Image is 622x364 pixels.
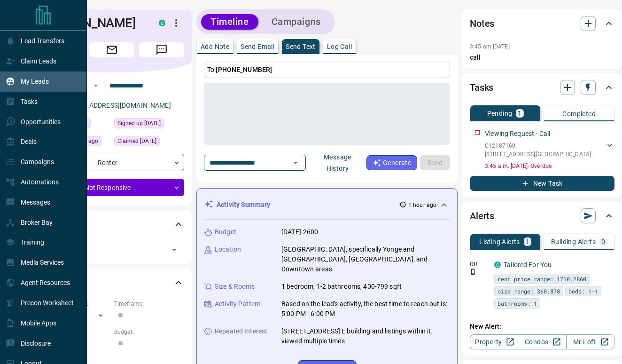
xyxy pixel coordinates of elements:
[39,179,184,196] div: Not Responsive
[286,43,316,50] p: Send Text
[566,334,614,349] a: Mr.Loft
[139,42,184,57] span: Message
[204,62,450,78] p: To:
[89,42,134,57] span: Email
[518,334,566,349] a: Condos
[39,213,184,236] div: Tags
[470,322,614,332] p: New Alert:
[470,43,510,50] p: 3:45 am [DATE]
[39,271,184,294] div: Criteria
[281,299,450,319] p: Based on the lead's activity, the best time to reach out is: 5:00 PM - 6:00 PM
[470,334,518,349] a: Property
[114,300,184,308] p: Timeframe:
[241,43,274,50] p: Send Email
[470,76,614,99] div: Tasks
[204,196,450,214] div: Activity Summary1 hour ago
[366,155,417,170] button: Generate
[201,43,229,50] p: Add Note
[215,282,255,292] p: Size & Rooms
[470,260,489,269] p: Off
[289,156,302,169] button: Open
[470,208,494,223] h2: Alerts
[494,261,501,268] div: condos.ca
[217,200,270,210] p: Activity Summary
[470,16,494,31] h2: Notes
[117,119,161,128] span: Signed up [DATE]
[485,140,614,160] div: C12187160[STREET_ADDRESS],[GEOGRAPHIC_DATA]
[39,154,184,171] div: Renter
[114,328,184,336] p: Budget:
[485,142,591,150] p: C12187160
[487,110,513,117] p: Pending
[408,201,436,209] p: 1 hour ago
[526,238,529,245] p: 1
[201,14,258,30] button: Timeline
[39,16,145,31] h1: [PERSON_NAME]
[551,238,596,245] p: Building Alerts
[470,176,614,191] button: New Task
[498,286,560,296] span: size range: 360,878
[470,12,614,35] div: Notes
[114,136,184,149] div: Mon Aug 11 2025
[568,286,598,296] span: beds: 1-1
[479,238,520,245] p: Listing Alerts
[215,245,241,254] p: Location
[281,227,318,237] p: [DATE]-2600
[114,118,184,131] div: Mon Sep 16 2024
[281,326,450,346] p: [STREET_ADDRESS] E building and listings within it, viewed multiple times
[485,129,550,139] p: Viewing Request - Call
[168,243,181,256] button: Open
[485,162,614,170] p: 3:45 a.m. [DATE] - Overdue
[601,238,605,245] p: 0
[309,150,366,176] button: Message History
[470,80,493,95] h2: Tasks
[470,53,614,63] p: call
[281,282,402,292] p: 1 bedroom, 1-2 bathrooms, 400-799 sqft
[498,274,586,284] span: rent price range: 1710,2860
[470,269,476,275] svg: Push Notification Only
[470,205,614,227] div: Alerts
[262,14,330,30] button: Campaigns
[215,227,236,237] p: Budget
[562,111,596,117] p: Completed
[117,136,156,146] span: Claimed [DATE]
[518,110,521,117] p: 1
[504,261,552,269] a: Tailored For You
[485,150,591,158] p: [STREET_ADDRESS] , [GEOGRAPHIC_DATA]
[215,326,267,336] p: Repeated Interest
[281,245,450,274] p: [GEOGRAPHIC_DATA], specifically Yonge and [GEOGRAPHIC_DATA], [GEOGRAPHIC_DATA], and Downtown areas
[216,66,272,73] span: [PHONE_NUMBER]
[90,80,101,91] button: Open
[65,102,171,109] a: [EMAIL_ADDRESS][DOMAIN_NAME]
[159,20,165,26] div: condos.ca
[215,299,261,309] p: Activity Pattern
[498,299,537,308] span: bathrooms: 1
[327,43,352,50] p: Log Call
